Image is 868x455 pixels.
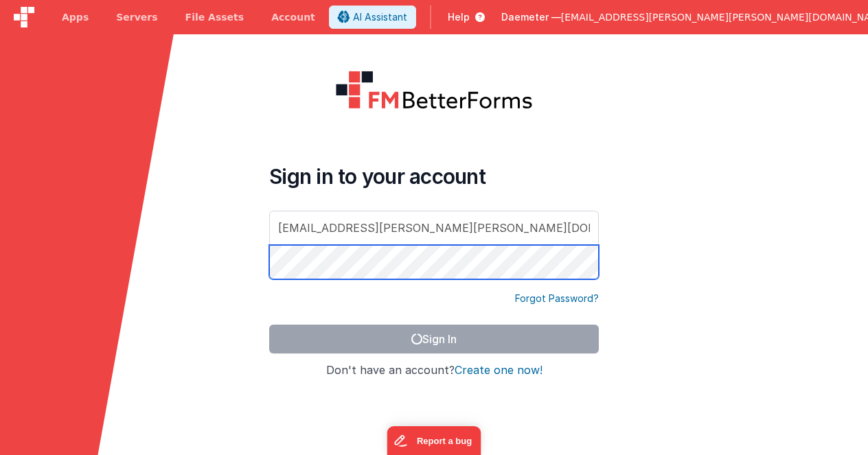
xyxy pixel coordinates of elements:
button: AI Assistant [329,5,416,29]
a: Forgot Password? [515,292,599,305]
iframe: Marker.io feedback button [387,426,481,455]
h4: Don't have an account? [269,364,599,377]
button: Sign In [269,325,599,353]
span: Daemeter — [501,10,561,24]
span: Help [448,10,470,24]
input: Email Address [269,211,599,245]
button: Create one now! [455,364,542,377]
span: Servers [116,10,157,24]
span: File Assets [185,10,244,24]
span: AI Assistant [353,10,407,24]
span: Apps [62,10,89,24]
h4: Sign in to your account [269,164,599,189]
